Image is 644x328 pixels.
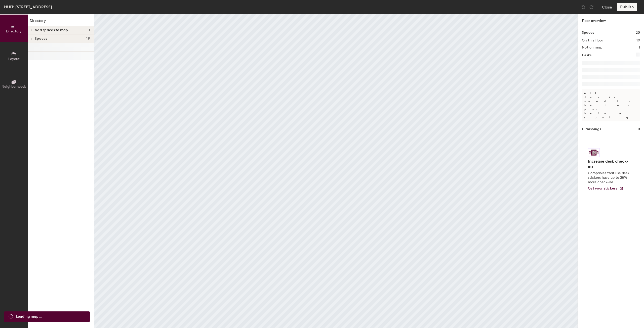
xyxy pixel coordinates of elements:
[94,14,578,328] canvas: Map
[638,126,640,132] h1: 0
[582,30,594,35] h1: Spaces
[6,29,22,33] span: Directory
[2,84,26,89] span: Neighborhoods
[89,28,90,32] span: 1
[578,14,644,26] h1: Floor overview
[4,4,52,10] div: HUIT: [STREET_ADDRESS]
[588,186,623,191] a: Get your stickers
[636,38,640,42] h2: 19
[28,18,94,26] h1: Directory
[35,28,68,32] span: Add spaces to map
[582,126,601,132] h1: Furnishings
[588,186,617,191] span: Get your stickers
[16,314,42,319] span: Loading map ...
[589,5,594,10] img: Redo
[636,30,640,35] h1: 20
[582,38,603,42] h2: On this floor
[588,148,599,157] img: Sticker logo
[582,53,591,58] h1: Desks
[86,37,90,41] span: 19
[588,171,631,184] p: Companies that use desk stickers have up to 25% more check-ins.
[582,45,602,50] h2: Not on map
[35,37,47,41] span: Spaces
[588,159,631,169] h4: Increase desk check-ins
[8,57,20,61] span: Layout
[582,89,640,121] p: All desks need to be in a pod before saving
[581,5,586,10] img: Undo
[639,45,640,50] h2: 1
[602,3,612,11] button: Close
